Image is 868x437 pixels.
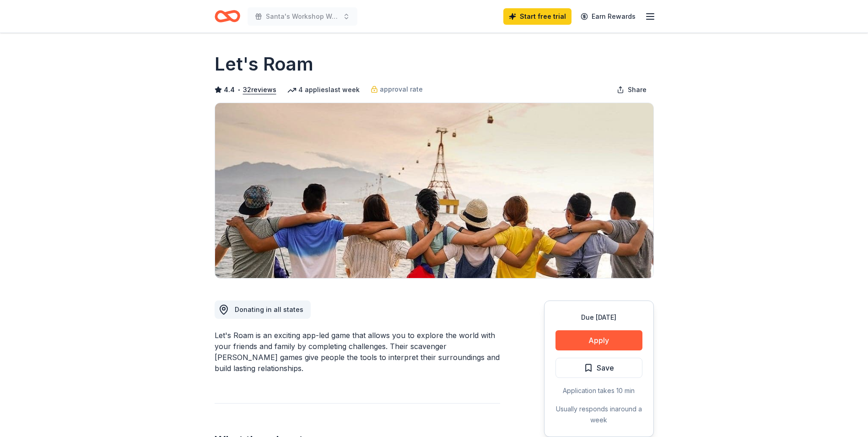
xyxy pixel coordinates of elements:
span: • [237,86,240,93]
div: Due [DATE] [555,312,642,323]
div: Let's Roam is an exciting app-led game that allows you to explore the world with your friends and... [215,330,500,374]
a: approval rate [371,84,423,95]
button: Share [609,81,654,99]
a: Start free trial [503,8,571,25]
span: 4.4 [224,84,235,95]
div: Usually responds in around a week [555,404,642,426]
button: Santa's Workshop Wonderland Holiday Raffle and Craft Show [248,7,357,26]
button: 32reviews [243,84,276,95]
div: 4 applies last week [287,84,360,95]
h1: Let's Roam [215,51,313,77]
a: Home [215,5,240,27]
a: Earn Rewards [575,8,641,25]
button: Apply [555,330,642,350]
span: approval rate [380,84,423,95]
span: Donating in all states [235,306,303,313]
img: Image for Let's Roam [215,103,653,278]
span: Share [628,84,647,95]
span: Save [597,362,614,374]
button: Save [555,358,642,378]
span: Santa's Workshop Wonderland Holiday Raffle and Craft Show [266,11,339,22]
div: Application takes 10 min [555,385,642,396]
